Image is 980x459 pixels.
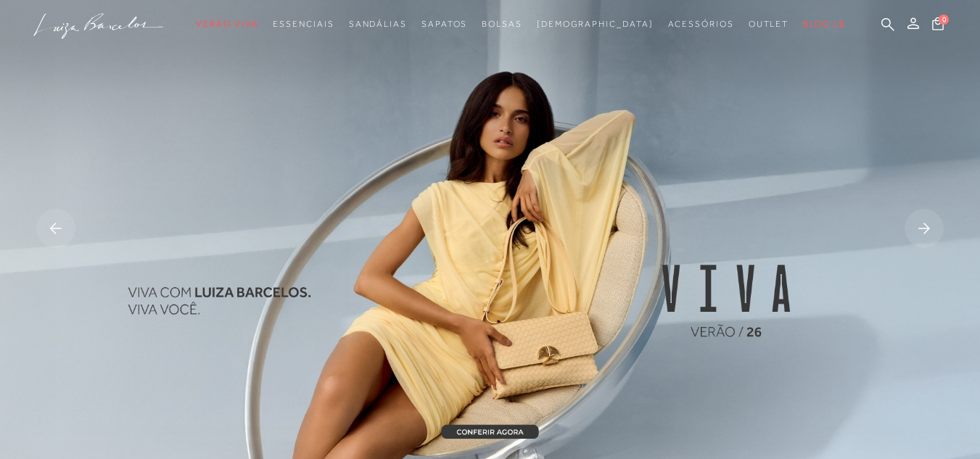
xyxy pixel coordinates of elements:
span: Bolsas [482,19,522,29]
span: Essenciais [273,19,334,29]
a: noSubCategoriesText [421,11,467,38]
span: Acessórios [668,19,734,29]
a: noSubCategoriesText [537,11,654,38]
a: BLOG LB [803,11,845,38]
span: 0 [939,15,949,25]
a: noSubCategoriesText [482,11,522,38]
a: noSubCategoriesText [749,11,789,38]
span: Sapatos [421,19,467,29]
button: 0 [928,16,948,36]
span: Sandálias [349,19,407,29]
span: Verão Viva [196,19,258,29]
a: noSubCategoriesText [668,11,734,38]
a: noSubCategoriesText [196,11,258,38]
a: noSubCategoriesText [349,11,407,38]
span: Outlet [749,19,789,29]
a: noSubCategoriesText [273,11,334,38]
span: BLOG LB [803,19,845,29]
span: [DEMOGRAPHIC_DATA] [537,19,654,29]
